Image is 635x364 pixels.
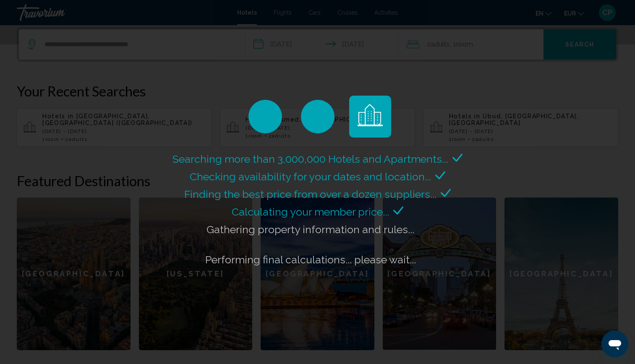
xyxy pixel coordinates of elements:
[601,330,628,357] iframe: Bouton de lancement de la fenêtre de messagerie
[206,223,414,236] span: Gathering property information and rules...
[172,153,448,165] span: Searching more than 3,000,000 Hotels and Apartments...
[205,253,416,266] span: Performing final calculations... please wait...
[190,170,431,183] span: Checking availability for your dates and location...
[232,205,389,218] span: Calculating your member price...
[184,188,436,200] span: Finding the best price from over a dozen suppliers...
